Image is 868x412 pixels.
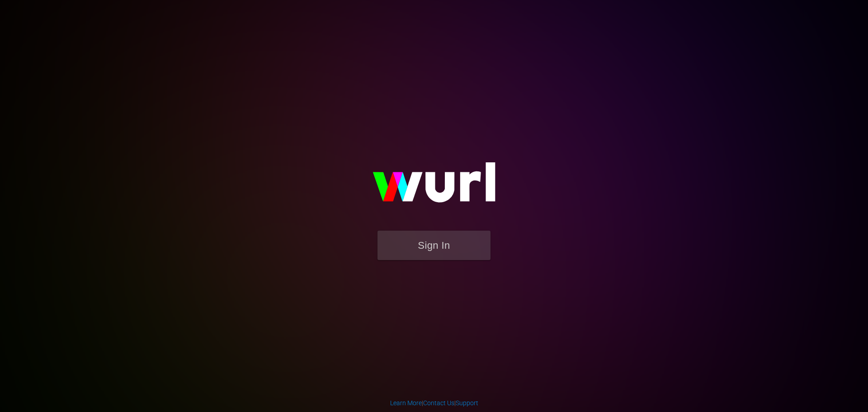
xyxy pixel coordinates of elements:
button: Sign In [377,231,491,260]
div: | | [390,398,478,407]
a: Support [456,399,478,407]
a: Learn More [390,399,422,407]
a: Contact Us [423,399,454,407]
img: wurl-logo-on-black-223613ac3d8ba8fe6dc639794a292ebdb59501304c7dfd60c99c58986ef67473.svg [344,143,524,231]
